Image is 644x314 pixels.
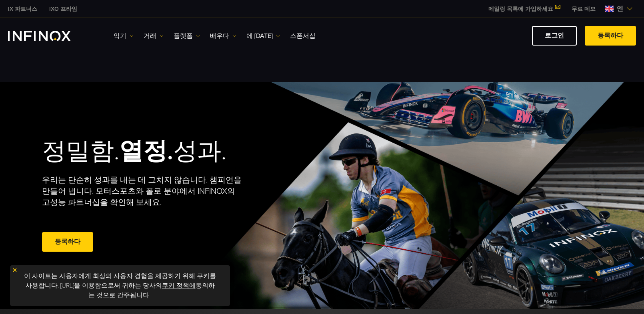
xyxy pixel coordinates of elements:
[246,32,273,40] font: 에 [DATE]
[210,31,236,41] a: 배우다
[598,32,623,40] font: 등록하다
[12,267,18,273] img: 노란색 닫기 아이콘
[585,26,636,46] a: 등록하다
[174,31,200,41] a: 플랫폼
[8,31,90,41] a: INFINOX 로고
[572,6,596,12] font: 무료 데모
[617,5,623,13] font: 엔
[290,31,316,41] a: 스폰서십
[42,137,119,166] font: 정밀함.
[290,32,316,40] font: 스폰서십
[488,6,553,12] font: 메일링 목록에 가입하세요
[55,238,80,246] font: 등록하다
[42,175,242,207] font: 우리는 단순히 성과를 내는 데 그치지 않습니다. 챔피언을 만들어 냅니다. 모터스포츠와 폴로 분야에서 INFINOX의 고성능 파트너십을 확인해 보세요.
[144,32,156,40] font: 거래
[114,32,126,40] font: 악기
[566,5,602,13] a: 인피녹스 메뉴
[162,282,196,290] a: 쿠키 정책에
[2,5,43,13] a: 인피녹스
[532,26,577,46] a: 로그인
[49,6,77,12] font: IXO 프라임
[43,5,83,13] a: 인피녹스
[144,31,164,41] a: 거래
[119,137,173,166] font: 열정.
[545,32,564,40] font: 로그인
[114,31,134,41] a: 악기
[210,32,229,40] font: 배우다
[42,232,93,252] a: 등록하다
[24,272,216,290] font: 이 사이트는 사용자에게 최상의 사용자 경험을 제공하기 위해 쿠키를 사용합니다. [URL]을 이용함으로써 귀하는 당사의
[246,31,280,41] a: 에 [DATE]
[173,137,226,166] font: 성과.
[174,32,193,40] font: 플랫폼
[482,6,566,12] a: 메일링 목록에 가입하세요
[8,6,37,12] font: IX 파트너스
